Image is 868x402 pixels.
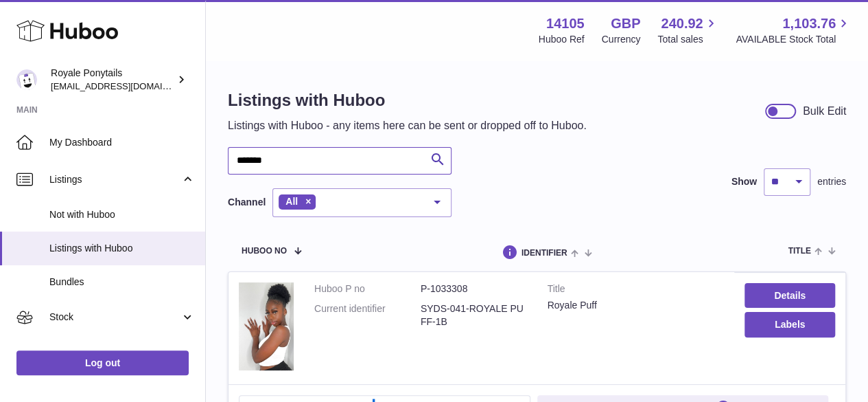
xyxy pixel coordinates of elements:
span: Total sales [657,33,718,46]
img: internalAdmin-14105@internal.huboo.com [16,69,37,90]
span: Huboo no [242,247,287,256]
span: title [788,247,810,256]
label: Channel [228,196,266,209]
span: [EMAIL_ADDRESS][DOMAIN_NAME] [51,80,202,91]
span: My Dashboard [49,136,195,149]
span: Bundles [49,276,195,289]
span: 1,103.76 [782,14,836,33]
strong: 14105 [546,14,585,33]
span: All [285,196,298,207]
div: Bulk Edit [803,104,846,119]
dt: Huboo P no [314,282,421,295]
a: 1,103.76 AVAILABLE Stock Total [736,14,852,46]
button: Labels [744,312,835,337]
img: Royale Puff [239,282,294,370]
div: Royale Ponytails [51,67,174,93]
span: Stock [49,311,180,324]
a: 240.92 Total sales [657,14,718,46]
p: Listings with Huboo - any items here can be sent or dropped off to Huboo. [228,118,587,133]
span: entries [817,175,846,188]
div: Currency [602,33,641,46]
span: identifier [521,249,567,258]
dt: Current identifier [314,302,421,328]
span: Listings [49,173,180,186]
div: Huboo Ref [539,33,585,46]
dd: SYDS-041-ROYALE PUFF-1B [421,302,527,328]
span: AVAILABLE Stock Total [736,33,852,46]
a: Details [744,283,835,308]
span: Not with Huboo [49,208,195,221]
dd: P-1033308 [421,282,527,295]
span: Listings with Huboo [49,242,195,255]
h1: Listings with Huboo [228,89,587,111]
strong: GBP [611,14,640,33]
label: Show [731,175,757,188]
strong: Title [548,282,725,299]
a: Log out [16,350,189,375]
span: 240.92 [661,14,703,33]
div: Royale Puff [548,299,725,312]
